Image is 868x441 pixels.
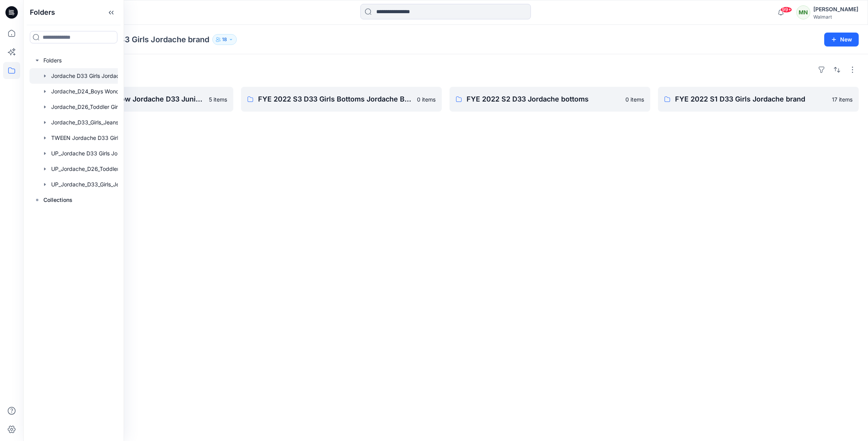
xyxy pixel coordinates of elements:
[449,87,650,112] a: FYE 2022 S2 D33 Jordache bottoms0 items
[832,95,852,103] p: 17 items
[658,87,859,112] a: FYE 2022 S1 D33 Girls Jordache brand17 items
[417,95,436,103] p: 0 items
[780,7,792,13] span: 99+
[824,33,859,47] button: New
[222,35,227,44] p: 18
[813,5,858,14] div: [PERSON_NAME]
[212,34,237,45] button: 18
[77,34,209,45] p: Jordache D33 Girls Jordache brand
[50,94,204,105] p: FYE 2022 S3 Roadshow Jordache D33 Junior Bottoms
[813,14,858,20] div: Walmart
[241,87,442,112] a: FYE 2022 S3 D33 Girls Bottoms Jordache Brand0 items
[258,94,412,105] p: FYE 2022 S3 D33 Girls Bottoms Jordache Brand
[675,94,827,105] p: FYE 2022 S1 D33 Girls Jordache brand
[796,5,810,19] div: MN
[33,87,233,112] a: FYE 2022 S3 Roadshow Jordache D33 Junior Bottoms5 items
[467,94,621,105] p: FYE 2022 S2 D33 Jordache bottoms
[43,195,72,205] p: Collections
[209,95,227,103] p: 5 items
[625,95,644,103] p: 0 items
